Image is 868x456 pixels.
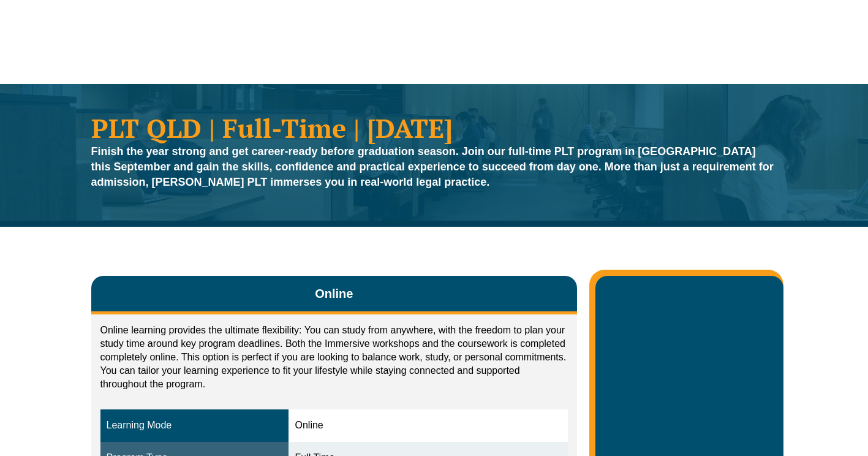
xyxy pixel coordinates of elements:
[100,324,568,391] p: Online learning provides the ultimate flexibility: You can study from anywhere, with the freedom ...
[315,285,353,302] span: Online
[295,419,562,433] div: Online
[91,115,777,141] h1: PLT QLD | Full-Time | [DATE]
[91,145,774,188] strong: Finish the year strong and get career-ready before graduation season. Join our full-time PLT prog...
[107,419,283,433] div: Learning Mode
